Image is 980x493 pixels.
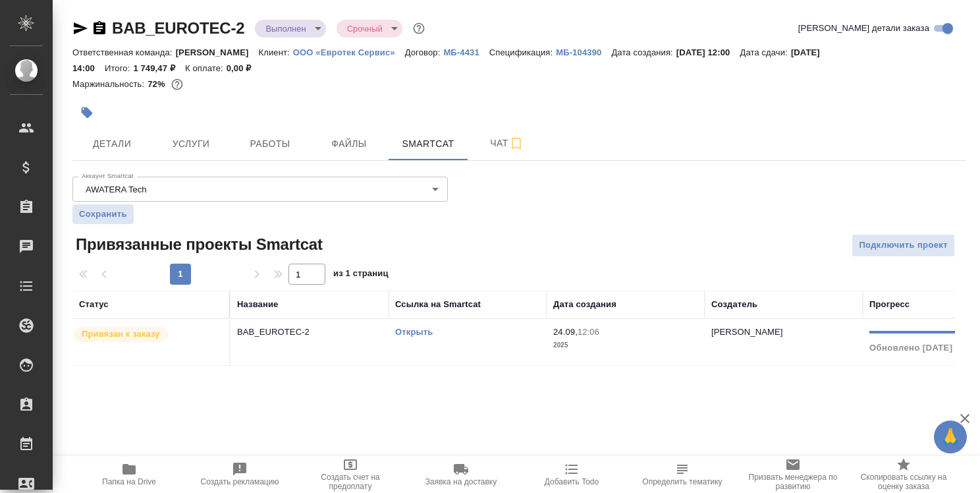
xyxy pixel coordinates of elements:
span: 🙏 [939,423,962,451]
div: Создатель [711,298,757,311]
p: 12:06 [578,327,599,337]
div: Статус [79,298,109,311]
p: [PERSON_NAME] [711,327,783,337]
p: МБ-4431 [443,47,489,57]
button: Срочный [343,23,387,34]
div: Название [237,298,278,311]
button: 133.89 UAH; 132.80 RUB; [169,76,186,93]
p: [DATE] 12:00 [676,47,740,57]
span: Детали [80,136,144,152]
div: Прогресс [869,298,910,311]
button: AWATERA Tech [82,184,150,195]
p: Итого: [105,63,133,73]
p: МБ-104390 [556,47,611,57]
div: Ссылка на Smartcat [395,298,481,311]
button: Скопировать ссылку [92,20,107,36]
p: 72% [148,79,168,89]
p: Ответственная команда: [72,47,176,57]
span: [PERSON_NAME] детали заказа [798,22,929,35]
button: Сохранить [72,204,134,224]
a: МБ-104390 [556,46,611,57]
p: BAB_EUROTEC-2 [237,326,382,339]
p: ООО «Евротек Сервис» [293,47,405,57]
span: из 1 страниц [333,266,389,285]
p: Спецификация: [489,47,556,57]
a: ООО «Евротек Сервис» [293,46,405,57]
a: BAB_EUROTEC-2 [112,19,244,37]
button: 🙏 [934,420,967,453]
button: Добавить тэг [72,98,101,127]
div: Дата создания [553,298,616,311]
span: Подключить проект [859,238,948,253]
div: Выполнен [337,20,402,38]
p: 0,00 ₽ [227,63,261,73]
div: AWATERA Tech [72,177,448,202]
span: Привязанные проекты Smartcat [72,234,323,255]
div: Выполнен [255,20,325,38]
span: Работы [238,136,302,152]
span: Файлы [317,136,381,152]
a: Открыть [395,327,433,337]
span: Чат [476,135,539,152]
span: Обновлено [DATE] 11:09 [869,343,979,353]
p: 24.09, [553,327,578,337]
p: 2025 [553,339,698,352]
span: Сохранить [79,208,127,221]
a: МБ-4431 [443,46,489,57]
button: Подключить проект [852,234,955,257]
p: Дата создания: [611,47,676,57]
p: Маржинальность: [72,79,148,89]
p: Дата сдачи: [740,47,790,57]
button: Выполнен [261,23,310,34]
p: Клиент: [259,47,293,57]
p: К оплате: [185,63,227,73]
p: Привязан к заказу [82,328,160,341]
p: 1 749,47 ₽ [133,63,185,73]
span: Smartcat [396,136,460,152]
p: Договор: [405,47,444,57]
svg: Подписаться [508,136,524,152]
span: Услуги [159,136,223,152]
button: Скопировать ссылку для ЯМессенджера [72,20,88,36]
p: [PERSON_NAME] [176,47,259,57]
button: Доп статусы указывают на важность/срочность заказа [410,20,427,37]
